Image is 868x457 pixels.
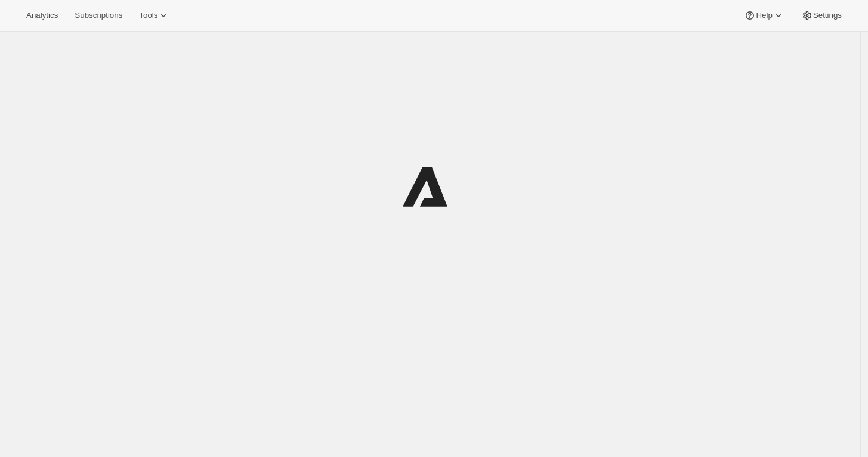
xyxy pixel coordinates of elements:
[67,7,129,24] button: Subscriptions
[756,11,772,20] span: Help
[737,7,791,24] button: Help
[26,11,58,20] span: Analytics
[794,7,849,24] button: Settings
[139,11,157,20] span: Tools
[132,7,177,24] button: Tools
[19,7,65,24] button: Analytics
[75,11,122,20] span: Subscriptions
[813,11,842,20] span: Settings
